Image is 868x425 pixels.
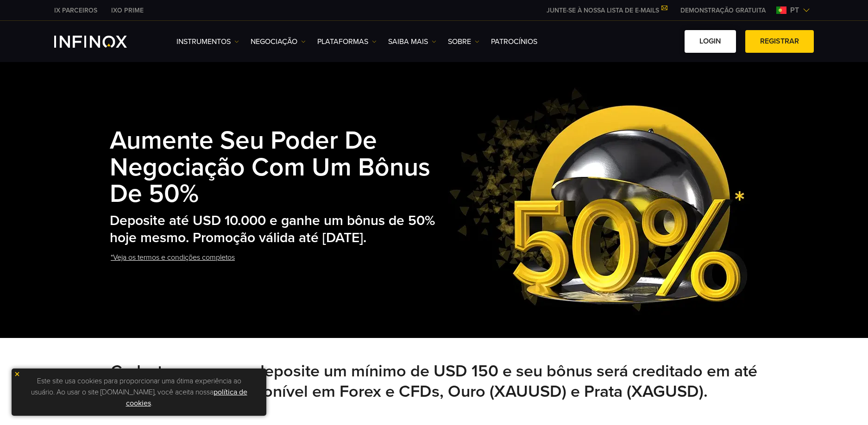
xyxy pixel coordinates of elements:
[110,212,440,246] h2: Deposite até USD 10.000 e ganhe um bônus de 50% hoje mesmo. Promoção válida até [DATE].
[317,36,377,47] a: PLATAFORMAS
[491,36,537,47] a: Patrocínios
[104,6,151,15] a: INFINOX
[110,361,758,402] h2: Cadastre-se agora, deposite um mínimo de USD 150 e seu bônus será creditado em até 1 dia útil. Di...
[16,373,262,411] p: Este site usa cookies para proporcionar uma ótima experiência ao usuário. Ao usar o site [DOMAIN_...
[786,5,803,16] span: pt
[47,6,104,15] a: INFINOX
[176,36,239,47] a: Instrumentos
[14,371,20,377] img: yellow close icon
[685,30,736,53] a: Login
[448,36,479,47] a: SOBRE
[110,125,430,210] strong: Aumente seu poder de negociação com um bônus de 50%
[745,30,814,53] a: Registrar
[54,36,149,48] a: INFINOX Logo
[388,36,436,47] a: Saiba mais
[540,6,673,14] a: JUNTE-SE À NOSSA LISTA DE E-MAILS
[673,6,773,15] a: INFINOX MENU
[110,246,236,269] a: *Veja os termos e condições completos
[251,36,306,47] a: NEGOCIAÇÃO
